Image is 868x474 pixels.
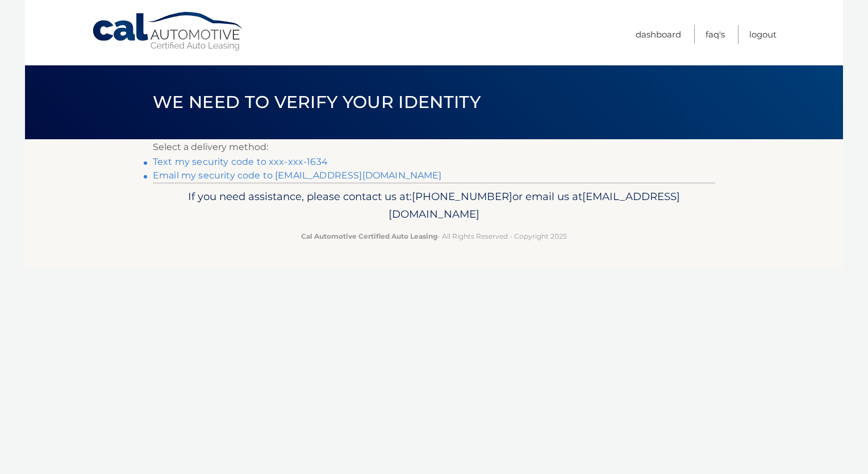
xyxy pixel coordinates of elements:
[91,11,245,52] a: Cal Automotive
[636,25,681,44] a: Dashboard
[412,190,512,203] span: [PHONE_NUMBER]
[153,92,481,113] span: We need to verify your identity
[160,230,708,242] p: - All Rights Reserved - Copyright 2025
[153,170,442,181] a: Email my security code to [EMAIL_ADDRESS][DOMAIN_NAME]
[153,156,328,167] a: Text my security code to xxx-xxx-1634
[706,25,725,44] a: FAQ's
[749,25,777,44] a: Logout
[301,232,437,240] strong: Cal Automotive Certified Auto Leasing
[160,188,708,224] p: If you need assistance, please contact us at: or email us at
[153,139,715,155] p: Select a delivery method:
